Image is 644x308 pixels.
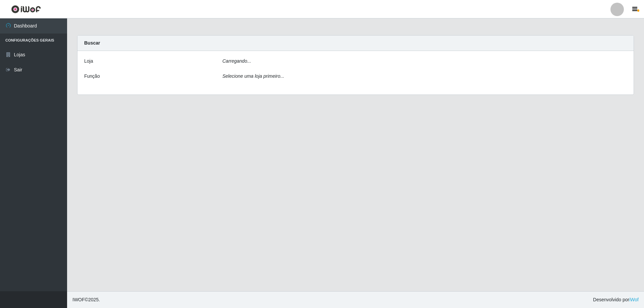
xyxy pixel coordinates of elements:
strong: Buscar [84,40,100,46]
span: © 2025 . [72,296,100,303]
a: iWof [629,297,639,302]
span: IWOF [72,297,85,302]
span: Desenvolvido por [593,296,639,303]
i: Carregando... [222,58,251,64]
label: Função [84,73,100,80]
i: Selecione uma loja primeiro... [222,73,284,79]
img: CoreUI Logo [11,5,41,13]
label: Loja [84,58,93,65]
